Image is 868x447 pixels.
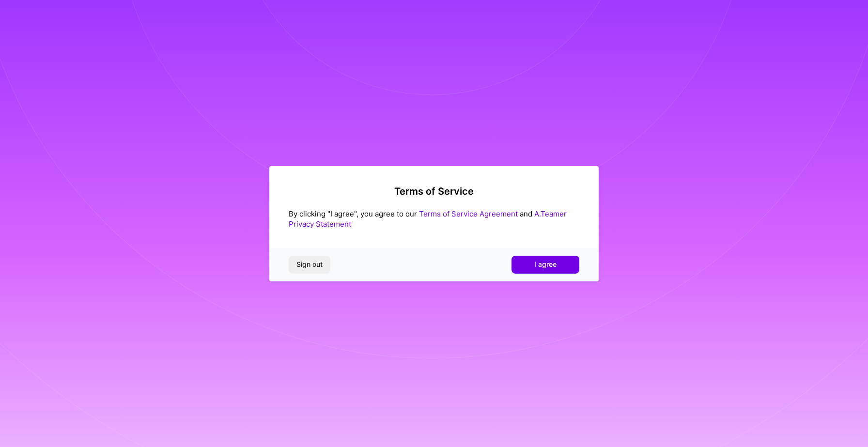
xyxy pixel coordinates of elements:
[289,185,579,197] h2: Terms of Service
[289,209,579,229] div: By clicking "I agree", you agree to our and
[296,260,323,269] span: Sign out
[419,209,518,218] a: Terms of Service Agreement
[289,256,330,273] button: Sign out
[511,256,579,273] button: I agree
[534,260,557,269] span: I agree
